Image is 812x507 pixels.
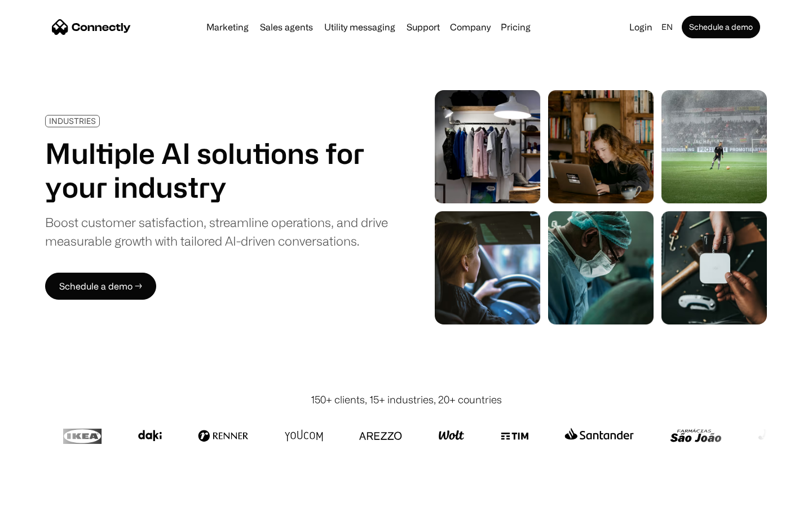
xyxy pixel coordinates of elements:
a: Marketing [202,23,253,32]
a: Sales agents [255,23,317,32]
a: Schedule a demo [682,16,760,38]
div: 150+ clients, 15+ industries, 20+ countries [311,392,502,407]
a: Utility messaging [320,23,400,32]
aside: Language selected: English [11,486,68,503]
a: Support [402,23,444,32]
ul: Language list [23,487,68,503]
a: Login [625,19,657,35]
div: INDUSTRIES [49,117,96,125]
div: en [661,19,673,35]
div: Boost customer satisfaction, streamline operations, and drive measurable growth with tailored AI-... [45,213,388,250]
div: Company [450,19,491,35]
a: Schedule a demo → [45,273,156,300]
h1: Multiple AI solutions for your industry [45,136,388,204]
a: Pricing [496,23,535,32]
